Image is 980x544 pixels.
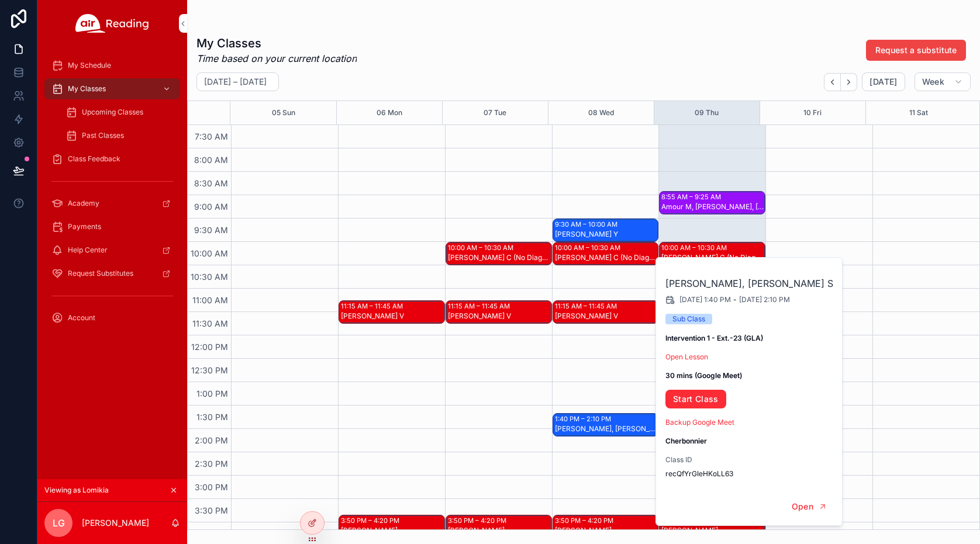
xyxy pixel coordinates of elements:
div: Amour M, [PERSON_NAME], [PERSON_NAME] R [661,202,764,212]
span: 10:30 AM [188,272,231,282]
div: 8:55 AM – 9:25 AM [661,192,724,202]
div: 3:50 PM – 4:20 PM[PERSON_NAME] [339,515,444,538]
div: 8:55 AM – 9:25 AMAmour M, [PERSON_NAME], [PERSON_NAME] R [660,192,765,214]
span: LG [53,516,65,530]
a: Open Lesson [665,352,708,361]
a: Class Feedback [44,148,180,169]
div: 1:40 PM – 2:10 PM[PERSON_NAME], [PERSON_NAME] S [553,414,658,436]
span: Academy [68,199,99,208]
p: [PERSON_NAME] [82,517,149,529]
span: My Classes [68,84,106,93]
div: 9:30 AM – 10:00 AM [555,220,620,229]
span: Upcoming Classes [82,108,143,117]
div: 3:50 PM – 4:20 PM [448,516,509,525]
span: 10:00 AM [188,248,231,258]
span: [DATE] 2:10 PM [739,295,790,304]
span: 12:30 PM [188,365,231,375]
span: Request Substitutes [68,269,133,278]
span: Payments [68,222,101,231]
div: 11 Sat [909,101,928,124]
a: My Schedule [44,55,180,76]
span: 7:30 AM [192,131,231,141]
button: 09 Thu [695,101,719,124]
div: [PERSON_NAME] C (No Diagnostic Needed), Ldrakous S (No Diagnostic Needed) [448,253,551,262]
div: 3:50 PM – 4:20 PM[PERSON_NAME] [660,515,765,538]
strong: Intervention 1 - Ext.-23 (GLA) [665,334,763,342]
span: 11:00 AM [189,295,231,305]
a: Help Center [44,240,180,261]
button: Next [841,73,857,91]
div: 10:00 AM – 10:30 AM [661,243,730,252]
button: Back [824,73,841,91]
button: Request a substitute [866,40,966,61]
span: 9:30 AM [191,225,231,235]
span: 1:00 PM [194,389,231,399]
span: 11:30 AM [189,318,231,328]
span: 3:00 PM [192,482,231,492]
div: [PERSON_NAME] [555,526,658,535]
div: scrollable content [37,47,187,344]
div: 10:00 AM – 10:30 AM[PERSON_NAME] C (No Diagnostic Needed), Ldrakous S (No Diagnostic Needed) [446,242,551,265]
div: [PERSON_NAME] C (No Diagnostic Needed), Ldrakous S (No Diagnostic Needed) [661,253,764,262]
div: 3:50 PM – 4:20 PM[PERSON_NAME] [446,515,551,538]
a: Start Class [665,390,726,408]
div: 3:50 PM – 4:20 PM [341,516,402,525]
a: Past Classes [58,125,180,146]
div: 3:50 PM – 4:20 PM [555,516,616,525]
div: [PERSON_NAME] V [341,311,444,321]
img: App logo [75,14,149,33]
a: Backup Google Meet [665,418,734,427]
a: Request Substitutes [44,263,180,284]
button: 05 Sun [272,101,295,124]
h2: [DATE] – [DATE] [204,76,267,88]
span: - [733,295,737,304]
div: 1:40 PM – 2:10 PM [555,414,614,424]
div: [PERSON_NAME] [341,526,444,535]
button: 08 Wed [588,101,614,124]
div: 11:15 AM – 11:45 AM [341,302,406,311]
div: [PERSON_NAME] C (No Diagnostic Needed), Ldrakous S (No Diagnostic Needed) [555,253,658,262]
span: 12:00 PM [188,342,231,352]
span: Class Feedback [68,154,120,164]
a: Upcoming Classes [58,102,180,123]
span: 9:00 AM [191,202,231,212]
span: [DATE] [869,77,897,87]
div: 06 Mon [377,101,402,124]
div: 10:00 AM – 10:30 AM [555,243,623,252]
span: Account [68,313,95,323]
div: 11:15 AM – 11:45 AM[PERSON_NAME] V [446,301,551,323]
span: [DATE] 1:40 PM [679,295,731,304]
span: Class ID [665,455,834,465]
a: My Classes [44,78,180,99]
button: 10 Fri [803,101,822,124]
span: recQfYrGIeHKoLL63 [665,469,834,479]
button: 07 Tue [484,101,506,124]
span: 1:30 PM [194,412,231,422]
span: Week [922,77,944,87]
strong: 30 mins (Google Meet) [665,371,742,380]
span: 4:00 PM [192,529,231,539]
div: [PERSON_NAME] Y [555,230,658,239]
button: Week [915,72,971,91]
div: [PERSON_NAME] [448,526,551,535]
div: 11:15 AM – 11:45 AM [555,302,620,311]
span: Help Center [68,245,108,255]
div: 11:15 AM – 11:45 AM [448,302,513,311]
span: My Schedule [68,61,111,70]
div: 9:30 AM – 10:00 AM[PERSON_NAME] Y [553,219,658,241]
span: 2:00 PM [192,435,231,445]
div: Sub Class [672,314,705,324]
strong: Cherbonnier [665,436,707,445]
div: 10:00 AM – 10:30 AM[PERSON_NAME] C (No Diagnostic Needed), Ldrakous S (No Diagnostic Needed) [553,242,658,265]
button: Open [784,497,835,517]
div: 10:00 AM – 10:30 AM [448,243,516,252]
div: 11:15 AM – 11:45 AM[PERSON_NAME] V [339,301,444,323]
h2: [PERSON_NAME], [PERSON_NAME] S [665,276,834,290]
div: [PERSON_NAME] V [448,311,551,321]
span: 8:30 AM [191,178,231,188]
